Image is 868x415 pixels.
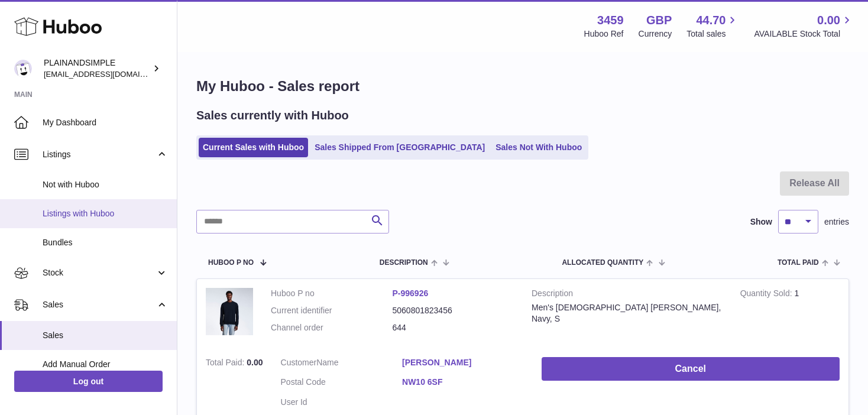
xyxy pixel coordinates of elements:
[542,357,840,381] button: Cancel
[584,28,624,40] div: Huboo Ref
[43,299,156,310] span: Sales
[380,259,428,267] span: Description
[754,28,854,40] span: AVAILABLE Stock Total
[532,302,723,325] div: Men's [DEMOGRAPHIC_DATA] [PERSON_NAME], Navy, S
[532,288,723,302] strong: Description
[247,358,263,367] span: 0.00
[696,12,726,28] span: 44.70
[206,288,253,335] img: 34591724233904.jpeg
[43,208,168,219] span: Listings with Huboo
[43,149,156,160] span: Listings
[491,138,586,157] a: Sales Not With Huboo
[43,330,168,341] span: Sales
[196,77,849,96] h1: My Huboo - Sales report
[43,359,168,370] span: Add Manual Order
[393,288,429,298] a: P-996926
[14,371,163,392] a: Log out
[646,12,672,28] strong: GBP
[740,288,795,301] strong: Quantity Sold
[206,358,247,370] strong: Total Paid
[196,108,349,124] h2: Sales currently with Huboo
[271,322,393,333] dt: Channel order
[778,259,819,267] span: Total paid
[731,279,848,348] td: 1
[686,12,739,40] a: 44.70 Total sales
[824,216,849,228] span: entries
[402,377,524,388] a: NW10 6SF
[686,28,739,40] span: Total sales
[754,12,854,40] a: 0.00 AVAILABLE Stock Total
[43,237,168,248] span: Bundles
[281,357,403,371] dt: Name
[597,12,624,28] strong: 3459
[14,60,32,77] img: duco@plainandsimple.com
[44,69,174,79] span: [EMAIL_ADDRESS][DOMAIN_NAME]
[817,12,840,28] span: 0.00
[562,259,643,267] span: ALLOCATED Quantity
[639,28,672,40] div: Currency
[43,179,168,190] span: Not with Huboo
[44,57,150,80] div: PLAINANDSIMPLE
[199,138,308,157] a: Current Sales with Huboo
[43,117,168,128] span: My Dashboard
[310,138,489,157] a: Sales Shipped From [GEOGRAPHIC_DATA]
[750,216,772,228] label: Show
[393,305,514,316] dd: 5060801823456
[281,377,403,391] dt: Postal Code
[281,397,403,408] dt: User Id
[43,267,156,278] span: Stock
[281,358,317,367] span: Customer
[402,357,524,368] a: [PERSON_NAME]
[208,259,254,267] span: Huboo P no
[271,288,393,299] dt: Huboo P no
[271,305,393,316] dt: Current identifier
[393,322,514,333] dd: 644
